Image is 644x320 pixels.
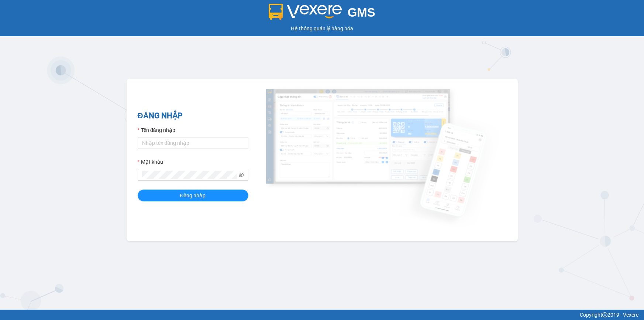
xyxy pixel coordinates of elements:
img: logo 2 [269,4,342,20]
span: Đăng nhập [180,191,206,200]
a: GMS [269,11,375,17]
label: Tên đăng nhập [138,126,175,134]
span: eye-invisible [239,172,244,177]
label: Mật khẩu [138,158,163,166]
div: Hệ thống quản lý hàng hóa [2,24,642,33]
span: GMS [348,6,375,19]
button: Đăng nhập [138,190,248,201]
span: copyright [602,312,607,317]
input: Mật khẩu [142,171,237,179]
div: Copyright 2019 - Vexere [6,311,638,319]
input: Tên đăng nhập [138,137,248,149]
h2: ĐĂNG NHẬP [138,110,248,122]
